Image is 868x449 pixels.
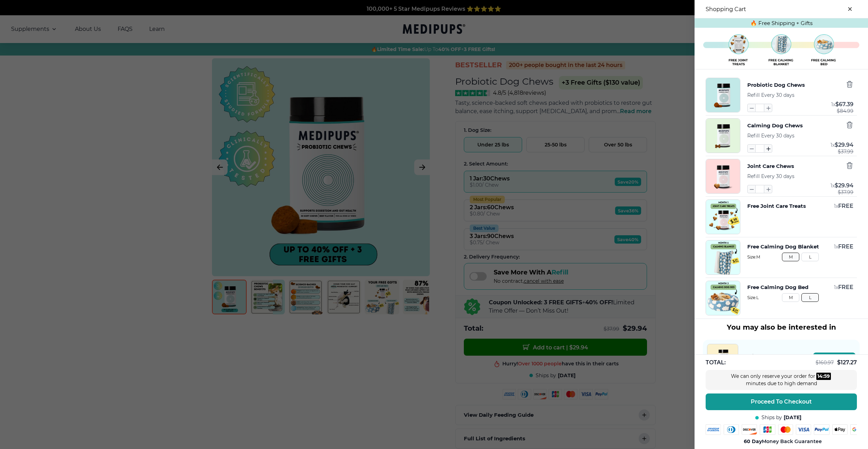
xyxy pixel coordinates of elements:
[837,108,853,114] span: $ 84.99
[747,133,794,139] span: Refill Every 30 days
[703,323,860,331] h3: You may also be interested in
[834,284,838,290] span: 1 x
[835,182,853,189] span: $ 29.94
[745,353,796,366] a: Skin & Coat Chews
[706,6,746,12] h3: Shopping Cart
[706,240,740,274] img: Free Calming Dog Blanket
[706,119,740,153] img: Calming Dog Chews
[837,359,857,366] span: $ 127.27
[761,414,782,421] span: Ships by
[838,203,853,209] span: FREE
[751,398,812,405] span: Proceed To Checkout
[747,81,805,90] button: Probiotic Dog Chews
[843,2,857,16] button: close-cart
[782,253,799,261] button: M
[817,373,823,380] div: 14
[760,424,775,435] img: jcb
[782,293,799,302] button: M
[814,424,829,435] img: paypal
[838,149,853,154] span: $ 37.99
[707,344,738,375] a: Skin & Coat Chews
[838,243,853,250] span: FREE
[834,244,838,250] span: 1 x
[703,32,859,68] img: Free Calming Bed
[747,283,808,291] button: Free Calming Dog Bed
[834,203,838,209] span: 1 x
[747,162,794,171] button: Joint Care Chews
[706,78,740,112] img: Probiotic Dog Chews
[832,424,848,435] img: apple
[744,438,762,444] strong: 60 Day
[850,424,866,435] img: google
[838,284,853,290] span: FREE
[724,424,739,435] img: diners-club
[747,243,819,251] button: Free Calming Dog Blanket
[835,101,853,108] span: $ 67.39
[838,189,853,195] span: $ 37.99
[747,295,853,300] span: Size: L
[747,173,794,179] span: Refill Every 30 days
[801,253,819,261] button: L
[706,393,857,410] button: Proceed To Checkout
[747,121,803,130] button: Calming Dog Chews
[747,92,794,98] span: Refill Every 30 days
[706,159,740,193] img: Joint Care Chews
[744,438,822,445] span: Money Back Guarantee
[706,424,721,435] img: amex
[778,424,793,435] img: mastercard
[750,20,812,26] span: 🔥 Free Shipping + Gifts
[706,200,740,234] img: Free Joint Care Treats
[816,359,834,366] span: $ 160.97
[831,101,835,108] span: 1 x
[706,359,726,366] span: TOTAL:
[796,424,811,435] img: visa
[831,183,835,189] span: 1 x
[742,424,757,435] img: discover
[745,353,796,359] span: Skin & Coat Chews
[706,281,740,315] img: Free Calming Dog Bed
[816,373,831,380] div: :
[784,414,801,421] span: [DATE]
[747,202,806,210] button: Free Joint Care Treats
[729,373,833,387] div: We can only reserve your order for minutes due to high demand
[707,344,738,375] img: Skin & Coat Chews
[801,293,819,302] button: L
[824,373,830,380] div: 59
[747,254,853,260] span: Size: M
[831,142,835,148] span: 1 x
[835,142,853,148] span: $ 29.94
